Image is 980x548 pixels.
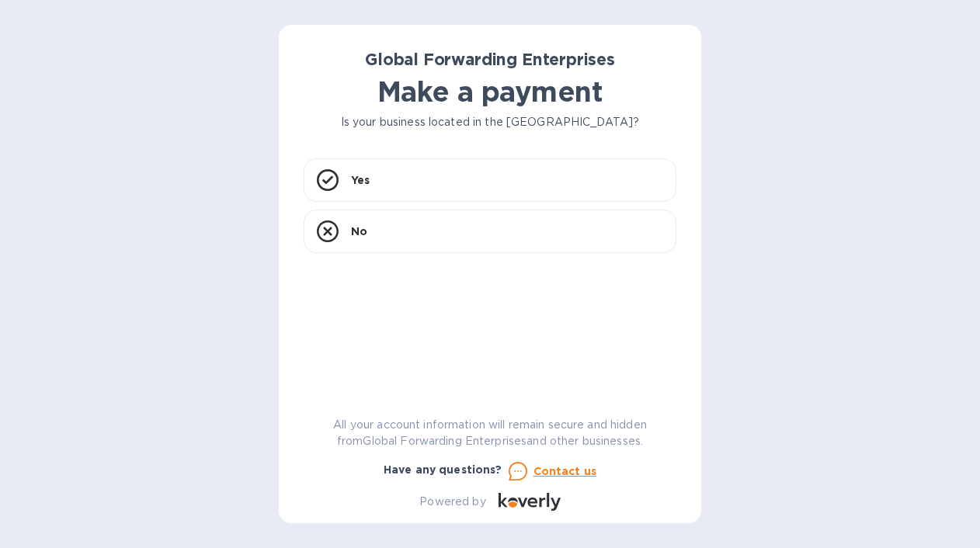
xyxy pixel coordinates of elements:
[304,417,676,449] p: All your account information will remain secure and hidden from Global Forwarding Enterprises and...
[533,465,597,477] u: Contact us
[351,172,370,188] p: Yes
[365,50,615,69] b: Global Forwarding Enterprises
[384,463,502,476] b: Have any questions?
[419,494,485,510] p: Powered by
[304,114,676,130] p: Is your business located in the [GEOGRAPHIC_DATA]?
[351,224,367,239] p: No
[304,75,676,108] h1: Make a payment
